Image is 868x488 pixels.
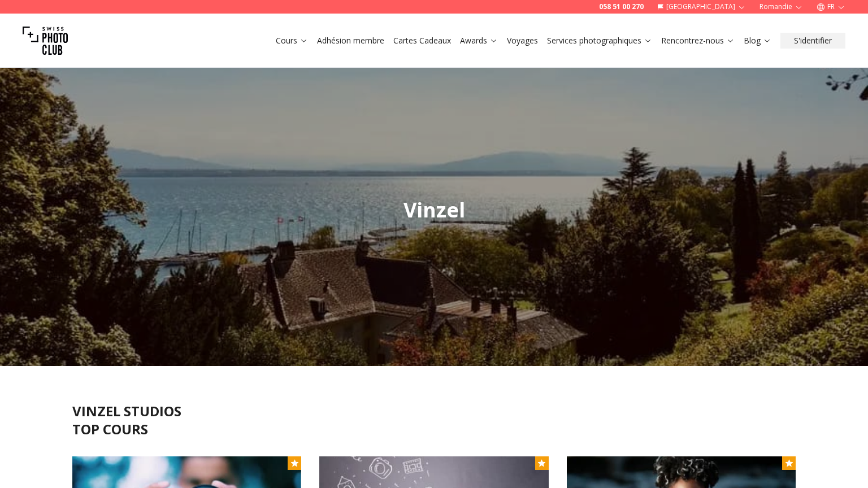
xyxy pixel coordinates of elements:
button: Blog [739,33,776,49]
button: S'identifier [780,33,845,49]
a: Adhésion membre [317,35,384,46]
a: Voyages [507,35,538,46]
a: Awards [460,35,498,46]
h2: VINZEL STUDIOS [72,402,796,420]
button: Services photographiques [542,33,657,49]
button: Awards [455,33,502,49]
a: Blog [744,35,771,46]
a: 058 51 00 270 [599,2,644,11]
a: Services photographiques [547,35,652,46]
a: Cartes Cadeaux [393,35,451,46]
button: Cartes Cadeaux [389,33,455,49]
h2: TOP COURS [72,420,796,438]
a: Cours [276,35,308,46]
span: Vinzel [403,196,465,224]
button: Cours [271,33,313,49]
button: Adhésion membre [313,33,389,49]
img: Swiss photo club [23,18,68,63]
a: Rencontrez-nous [661,35,735,46]
button: Rencontrez-nous [657,33,739,49]
button: Voyages [502,33,542,49]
